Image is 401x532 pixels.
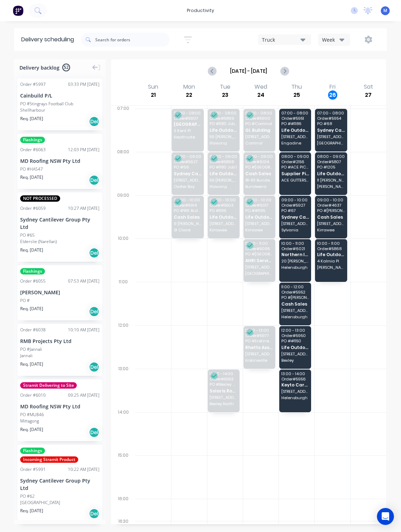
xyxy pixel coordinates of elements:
[20,477,99,492] div: Sydney Cantilever Group Pty Ltd
[20,166,43,172] div: PO #HA547
[111,104,135,148] div: 07:00
[281,396,309,400] span: Helensburgh
[245,247,273,251] span: Order # 5095
[245,345,273,350] span: Rhetts Assured
[20,361,43,367] span: Req. [DATE]
[174,208,201,213] span: PO # WK Building Maintenance
[218,83,233,90] div: Tue
[146,83,160,90] div: Sun
[68,327,99,333] div: 10:10 AM [DATE]
[174,116,201,120] span: Order # 5907
[20,493,35,500] div: PO #62
[281,383,309,387] span: Keyto Carpentry and Constructions
[174,198,201,202] span: 09:00 - 10:00
[210,171,237,176] span: Life Outdoors Pty Ltd
[281,389,309,394] span: [STREET_ADDRESS][PERSON_NAME]
[317,111,345,115] span: 07:00 - 08:00
[111,517,135,526] div: 16:30
[181,83,197,90] div: Mon
[281,328,309,332] span: 12:00 - 13:00
[68,81,99,88] div: 03:33 PM [DATE]
[317,154,345,159] span: 08:00 - 09:00
[174,122,201,126] span: [GEOGRAPHIC_DATA]
[383,7,387,14] span: M
[174,203,201,207] span: Order # 5914
[89,175,99,185] div: Del
[245,208,273,213] span: PO # #1195
[210,160,237,164] span: Order # 5898
[111,321,135,365] div: 12:00
[317,178,345,182] span: 11 [PERSON_NAME]
[281,265,309,270] span: Helensburgh
[20,306,43,312] span: Req. [DATE]
[111,148,135,191] div: 08:00
[281,339,309,343] span: PO # #1150
[281,259,309,263] span: 20 [PERSON_NAME] St
[281,315,309,319] span: Helensburgh
[245,339,273,343] span: PO # Erskineville
[245,252,273,256] span: PO # [GEOGRAPHIC_DATA]
[68,392,99,398] div: 09:25 AM [DATE]
[245,333,273,338] span: Order # 5977
[327,83,338,90] div: Fri
[281,198,309,202] span: 09:00 - 10:00
[281,377,309,381] span: Order # 5956
[20,157,99,165] div: MD Roofing NSW Pty Ltd
[245,171,273,176] span: Cash Sales
[20,426,43,433] span: Req. [DATE]
[245,135,273,139] span: [STREET_ADDRESS][PERSON_NAME]
[174,221,201,226] span: 9 [PERSON_NAME]
[111,278,135,321] div: 11:00
[281,203,309,207] span: Order # 5927
[20,403,99,410] div: MD Roofing NSW Pty Ltd
[210,372,237,376] span: 13:00 - 14:00
[317,122,345,126] span: PO # 68
[20,195,60,202] span: NOT PROCESSED
[317,116,345,120] span: Order # 5954
[318,34,350,46] button: Week
[20,137,45,143] span: Flashings
[317,228,345,232] span: Kirrawee
[245,141,273,145] span: Corrimal
[245,221,273,226] span: [STREET_ADDRESS][PERSON_NAME]
[20,412,44,418] div: PO #MU846
[281,208,309,213] span: PO # 67
[89,362,99,372] div: Del
[20,278,46,284] div: Order # 6055
[111,451,135,495] div: 15:00
[62,64,70,71] span: 52
[174,228,201,232] span: St Claire
[68,147,99,153] div: 12:03 PM [DATE]
[281,215,309,219] span: Sydney Cantilever Group Pty Ltd
[20,289,99,296] div: [PERSON_NAME]
[292,90,301,100] div: 25
[281,165,309,169] span: PO # ACE PICK UPS [DATE]
[210,377,237,381] span: Order # 5953
[328,90,337,100] div: 26
[174,160,201,164] span: Order # 5627
[245,215,273,219] span: Life Outdoors Pty Ltd
[174,215,201,219] span: Cash Sales
[317,215,345,219] span: Cash Sales
[281,241,309,246] span: 10:00 - 11:00
[245,116,273,120] span: Order # 5900
[210,221,237,226] span: [STREET_ADDRESS][PERSON_NAME]
[210,178,237,182] span: 59 [PERSON_NAME] Pde
[19,64,59,71] span: Delivery backlog
[245,328,273,332] span: 12:00 - 13:00
[281,333,309,338] span: Order # 5950
[364,90,373,100] div: 27
[210,184,237,189] span: Illawong
[317,171,345,176] span: Life Outdoors Pty Ltd
[281,308,309,313] span: [STREET_ADDRESS]
[245,265,273,269] span: [STREET_ADDRESS]
[20,448,45,454] span: Flashings
[89,427,99,438] div: Del
[20,392,46,398] div: Order # 6010
[210,215,237,219] span: Life Outdoors Pty Ltd
[20,232,35,238] div: PO #65
[20,216,99,231] div: Sydney Cantilever Group Pty Ltd
[281,116,309,120] span: Order # 5951
[245,111,273,115] span: 07:00 - 08:00
[174,154,201,159] span: 08:00 - 09:00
